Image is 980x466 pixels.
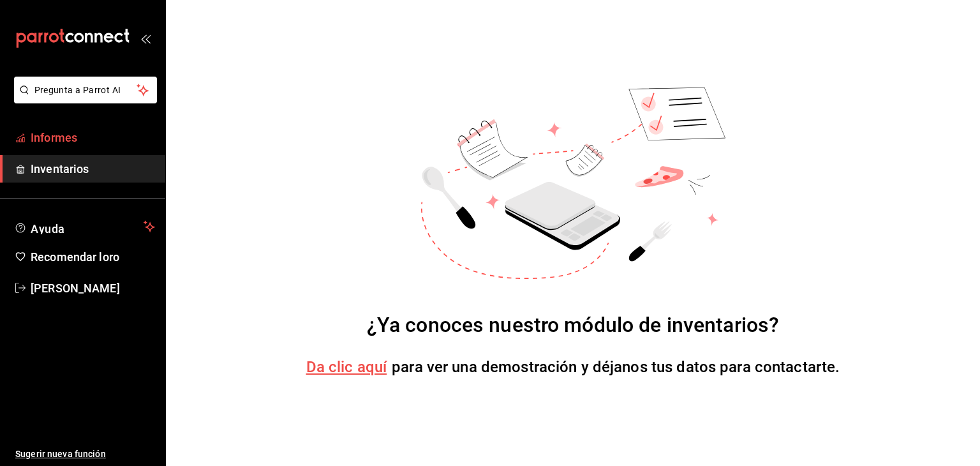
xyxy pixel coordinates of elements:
a: Pregunta a Parrot AI [9,93,157,106]
font: Inventarios [31,162,89,176]
font: Ayuda [31,222,65,236]
a: Da clic aquí [306,358,387,376]
font: [PERSON_NAME] [31,282,120,295]
font: para ver una demostración y déjanos tus datos para contactarte. [392,358,840,376]
font: Informes [31,131,77,144]
button: Pregunta a Parrot AI [14,77,157,103]
font: Pregunta a Parrot AI [34,85,121,95]
font: ¿Ya conoces nuestro módulo de inventarios? [367,313,780,337]
button: abrir_cajón_menú [140,33,151,43]
font: Sugerir nueva función [15,449,106,459]
font: Recomendar loro [31,250,119,264]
